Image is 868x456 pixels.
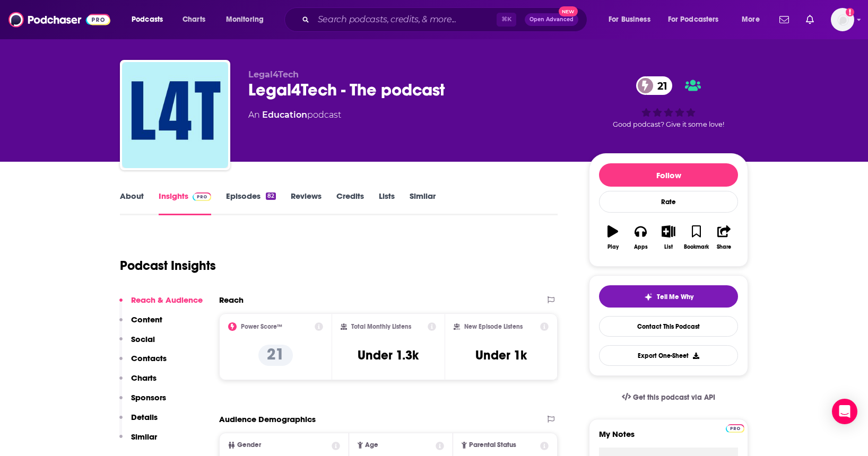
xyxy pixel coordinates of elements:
button: Bookmark [682,218,710,257]
div: Share [717,244,731,250]
input: Search podcasts, credits, & more... [314,11,497,28]
a: Get this podcast via API [613,384,724,410]
a: Reviews [291,191,322,215]
a: Lists [379,191,395,215]
img: Podchaser - Follow, Share and Rate Podcasts [8,10,110,30]
span: Gender [237,442,261,449]
button: open menu [219,11,277,28]
div: Bookmark [684,244,709,250]
button: Details [119,412,158,432]
button: open menu [124,11,177,28]
a: Contact This Podcast [599,316,738,337]
a: Similar [410,191,436,215]
a: Education [262,110,307,120]
span: Logged in as patiencebaldacci [831,8,854,31]
h2: Audience Demographics [219,414,316,424]
button: Show profile menu [831,8,854,31]
div: Apps [634,244,648,250]
button: Play [599,218,627,257]
div: List [664,244,673,250]
span: ⌘ K [497,13,516,27]
div: Search podcasts, credits, & more... [294,7,597,32]
p: 21 [258,345,293,366]
p: Social [131,334,155,344]
span: For Podcasters [668,12,719,27]
button: Contacts [119,353,167,373]
button: open menu [601,11,664,28]
img: tell me why sparkle [644,293,653,301]
img: Legal4Tech - The podcast [122,62,228,168]
div: Open Intercom Messenger [832,399,857,424]
div: 82 [266,192,276,200]
span: Age [365,442,378,449]
a: Episodes82 [226,191,276,215]
button: Reach & Audience [119,295,203,314]
span: New [559,6,578,16]
span: Legal4Tech [248,69,299,80]
button: Social [119,334,155,354]
button: List [655,218,682,257]
a: Show notifications dropdown [802,11,818,29]
div: 21Good podcast? Give it some love! [589,69,748,135]
button: Content [119,314,162,334]
button: tell me why sparkleTell Me Why [599,285,738,308]
span: Good podcast? Give it some love! [613,120,724,128]
p: Details [131,412,158,422]
span: Podcasts [132,12,163,27]
span: 21 [647,76,673,95]
a: 21 [636,76,673,95]
button: Share [710,218,738,257]
span: Get this podcast via API [633,393,715,402]
span: Open Advanced [530,17,574,22]
button: Export One-Sheet [599,345,738,366]
p: Content [131,314,162,325]
p: Charts [131,373,157,383]
img: Podchaser Pro [726,424,744,433]
a: Charts [176,11,212,28]
h2: Total Monthly Listens [351,323,411,330]
h2: Reach [219,295,244,305]
span: For Business [609,12,650,27]
h3: Under 1k [475,347,527,363]
button: open menu [661,11,734,28]
button: Open AdvancedNew [525,13,578,26]
a: Credits [336,191,364,215]
button: open menu [734,11,773,28]
svg: Add a profile image [846,8,854,16]
span: More [742,12,760,27]
img: User Profile [831,8,854,31]
h2: Power Score™ [241,323,282,330]
span: Monitoring [226,12,264,27]
h2: New Episode Listens [464,323,523,330]
div: Play [607,244,619,250]
button: Charts [119,373,157,392]
div: Rate [599,191,738,213]
p: Similar [131,432,157,442]
a: About [120,191,144,215]
a: Pro website [726,423,744,433]
button: Sponsors [119,392,166,412]
button: Apps [627,218,654,257]
span: Parental Status [469,442,516,449]
a: Show notifications dropdown [775,11,793,29]
h3: Under 1.3k [358,347,419,363]
div: An podcast [248,109,341,121]
button: Follow [599,163,738,187]
button: Similar [119,432,157,451]
h1: Podcast Insights [120,258,216,274]
span: Tell Me Why [657,293,693,301]
p: Sponsors [131,392,166,402]
p: Reach & Audience [131,295,203,305]
span: Charts [183,12,205,27]
label: My Notes [599,429,738,448]
p: Contacts [131,353,167,363]
a: InsightsPodchaser Pro [159,191,211,215]
img: Podchaser Pro [193,192,211,201]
